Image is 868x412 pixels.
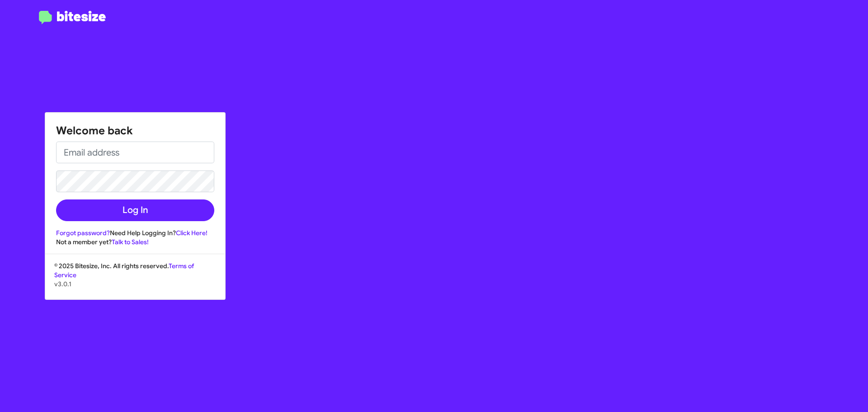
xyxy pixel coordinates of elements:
div: Need Help Logging In? [56,228,214,237]
h1: Welcome back [56,123,214,138]
a: Forgot password? [56,229,110,237]
input: Email address [56,142,214,163]
button: Log In [56,199,214,221]
p: v3.0.1 [54,279,216,289]
a: Click Here! [176,229,208,237]
a: Talk to Sales! [112,238,149,246]
div: Not a member yet? [56,237,214,246]
div: © 2025 Bitesize, Inc. All rights reserved. [45,261,225,299]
